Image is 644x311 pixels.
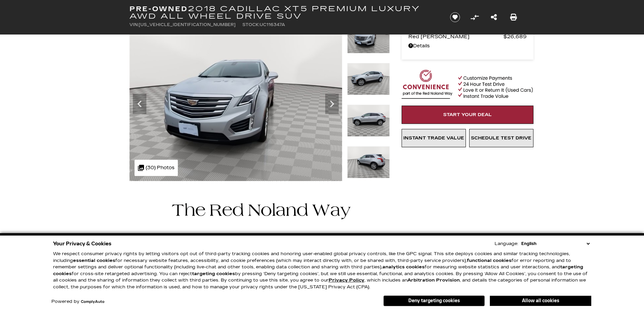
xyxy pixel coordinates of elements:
[382,264,425,270] strong: analytics cookies
[347,146,390,178] img: Used 2018 Radiant Silver Metallic Cadillac Premium Luxury AWD image 6
[53,264,583,276] strong: targeting cookies
[129,22,139,27] span: VIN:
[467,258,511,263] strong: functional cookies
[242,22,260,27] span: Stock:
[135,160,178,176] div: (30) Photos
[139,22,236,27] span: [US_VEHICLE_IDENTIFICATION_NUMBER]
[347,21,390,53] img: Used 2018 Radiant Silver Metallic Cadillac Premium Luxury AWD image 3
[133,94,146,114] div: Previous
[470,12,480,22] button: Compare vehicle
[408,32,527,41] a: Red [PERSON_NAME] $26,689
[347,63,390,95] img: Used 2018 Radiant Silver Metallic Cadillac Premium Luxury AWD image 4
[402,129,466,147] a: Instant Trade Value
[51,299,104,304] div: Powered by
[402,106,533,124] a: Start Your Deal
[129,5,439,20] h1: 2018 Cadillac XT5 Premium Luxury AWD All Wheel Drive SUV
[53,251,591,290] p: We respect consumer privacy rights by letting visitors opt out of third-party tracking cookies an...
[520,240,591,247] select: Language Select
[408,32,503,41] span: Red [PERSON_NAME]
[407,277,460,283] strong: Arbitration Provision
[503,32,527,41] span: $26,689
[490,296,591,306] button: Allow all cookies
[73,258,115,263] strong: essential cookies
[325,94,339,114] div: Next
[471,135,531,141] span: Schedule Test Drive
[192,271,235,276] strong: targeting cookies
[383,295,485,306] button: Deny targeting cookies
[510,13,517,22] a: Print this Pre-Owned 2018 Cadillac XT5 Premium Luxury AWD All Wheel Drive SUV
[260,22,285,27] span: UC116347A
[347,105,390,137] img: Used 2018 Radiant Silver Metallic Cadillac Premium Luxury AWD image 5
[53,239,112,248] span: Your Privacy & Cookies
[448,12,462,23] button: Save vehicle
[495,242,518,246] div: Language:
[81,300,104,304] a: ComplyAuto
[469,129,533,147] a: Schedule Test Drive
[129,5,188,13] strong: Pre-Owned
[491,13,497,22] a: Share this Pre-Owned 2018 Cadillac XT5 Premium Luxury AWD All Wheel Drive SUV
[129,21,342,181] img: Used 2018 Radiant Silver Metallic Cadillac Premium Luxury AWD image 3
[329,277,364,283] a: Privacy Policy
[403,135,464,141] span: Instant Trade Value
[408,41,527,51] a: Details
[443,112,492,117] span: Start Your Deal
